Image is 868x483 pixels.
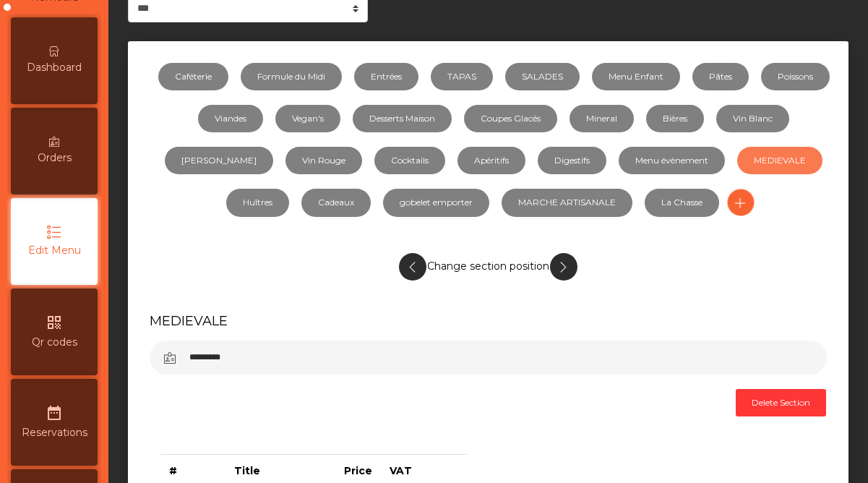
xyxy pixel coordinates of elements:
a: Formule du Midi [241,63,342,90]
span: Qr codes [32,335,77,350]
a: TAPAS [431,63,493,90]
span: Dashboard [27,60,82,75]
span: Edit Menu [28,243,81,258]
a: Entrées [354,63,418,90]
a: Desserts Maison [353,105,452,132]
a: Apéritifs [457,147,525,174]
a: Menu évènement [619,147,725,174]
a: Menu Enfant [592,63,680,90]
button: Delete Section [736,389,826,416]
a: Mineral [570,105,634,132]
div: Change section position [150,246,827,288]
a: Coupes Glacés [464,105,557,132]
i: qr_code [46,314,63,331]
a: La Chasse [645,189,719,216]
a: MARCHE ARTISANALE [502,189,632,216]
a: [PERSON_NAME] [165,147,273,174]
a: Vin Rouge [285,147,362,174]
span: Orders [38,150,72,166]
a: Bières [646,105,704,132]
a: Vin Blanc [716,105,789,132]
h5: MEDIEVALE [150,312,827,330]
a: Cocktails [374,147,445,174]
a: gobelet emporter [383,189,489,216]
a: Cadeaux [301,189,371,216]
a: Pâtes [692,63,749,90]
a: SALADES [505,63,580,90]
a: Digestifs [538,147,606,174]
a: MEDIEVALE [737,147,822,174]
a: Huîtres [226,189,289,216]
i: date_range [46,404,63,422]
a: Vegan's [275,105,340,132]
a: Caféterie [158,63,228,90]
a: Poissons [761,63,830,90]
a: Viandes [198,105,263,132]
span: Reservations [22,425,87,440]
